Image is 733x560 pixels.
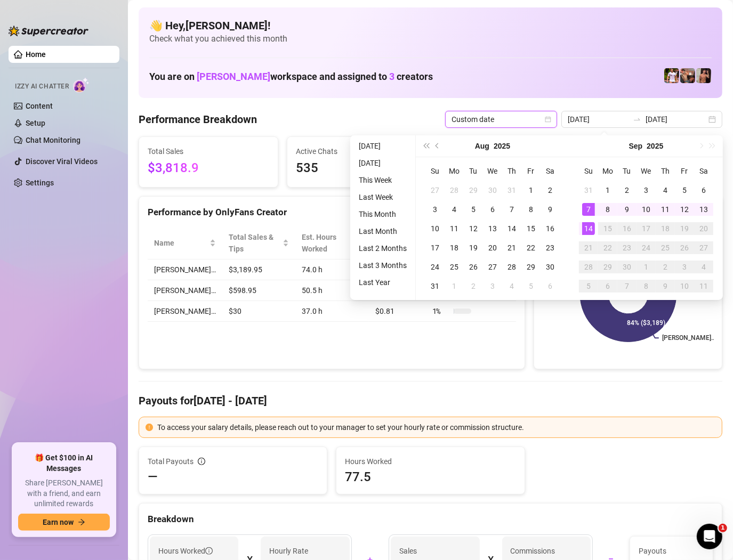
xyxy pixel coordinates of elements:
article: Commissions [511,545,555,557]
div: 28 [582,261,595,273]
button: Choose a month [475,135,489,157]
td: 2025-09-16 [617,219,637,238]
span: Check what you achieved this month [149,33,712,45]
td: 2025-09-01 [598,181,617,200]
h4: Performance Breakdown [139,112,257,127]
td: 2025-08-02 [541,181,560,200]
div: 2 [467,280,480,293]
img: Zach [696,68,711,83]
div: 20 [697,222,710,235]
li: This Month [355,208,411,221]
th: Mo [445,161,464,181]
div: 22 [525,241,537,254]
div: 2 [544,184,557,197]
div: 18 [448,241,461,254]
td: 2025-09-10 [637,200,656,219]
td: $30 [222,301,295,322]
div: 30 [544,261,557,273]
h4: Payouts for [DATE] - [DATE] [139,393,722,408]
input: End date [646,113,706,125]
td: 2025-10-10 [675,277,694,296]
text: [PERSON_NAME]… [662,335,715,342]
span: info-circle [205,547,213,555]
li: Last 3 Months [355,259,411,272]
button: Choose a year [494,135,510,157]
div: 1 [640,261,653,273]
div: 23 [621,241,633,254]
span: 1 [719,524,727,532]
span: Active Chats [296,145,417,157]
div: 21 [505,241,518,254]
div: 1 [601,184,614,197]
li: This Week [355,174,411,186]
span: to [633,115,641,124]
span: Name [154,237,207,249]
td: 2025-08-14 [502,219,521,238]
span: 3 [389,71,394,82]
div: 28 [448,184,461,197]
div: 6 [544,280,557,293]
td: $3,189.95 [222,259,295,280]
div: 3 [678,261,691,273]
button: Choose a month [629,135,643,157]
td: [PERSON_NAME]… [148,301,222,322]
img: Osvaldo [680,68,695,83]
div: 26 [678,241,691,254]
td: 2025-08-05 [464,200,483,219]
td: 2025-09-12 [675,200,694,219]
div: 8 [601,203,614,216]
td: 2025-08-24 [425,257,445,277]
td: 2025-08-20 [483,238,502,257]
td: 2025-08-08 [521,200,541,219]
div: 24 [640,241,653,254]
td: 2025-09-18 [656,219,675,238]
div: 18 [659,222,672,235]
button: Last year (Control + left) [420,135,432,157]
div: 23 [544,241,557,254]
td: 2025-08-27 [483,257,502,277]
td: 2025-08-23 [541,238,560,257]
span: info-circle [198,458,205,465]
span: Hours Worked [345,456,515,467]
td: 2025-08-31 [425,277,445,296]
a: Discover Viral Videos [26,157,98,166]
th: Fr [521,161,541,181]
td: 2025-07-29 [464,181,483,200]
td: 2025-08-11 [445,219,464,238]
td: 2025-08-17 [425,238,445,257]
a: Content [26,102,53,110]
td: 2025-09-06 [694,181,713,200]
td: 2025-10-09 [656,277,675,296]
li: [DATE] [355,140,411,152]
th: Su [425,161,445,181]
a: Setup [26,119,45,127]
td: 2025-09-14 [579,219,598,238]
span: Total Sales & Tips [229,231,280,255]
div: 8 [525,203,537,216]
div: 19 [678,222,691,235]
li: [DATE] [355,157,411,169]
div: Breakdown [148,512,713,526]
div: 4 [697,261,710,273]
span: Custom date [452,111,551,127]
td: 2025-10-06 [598,277,617,296]
th: Name [148,227,222,259]
span: [PERSON_NAME] [197,71,270,82]
th: We [483,161,502,181]
div: 15 [525,222,537,235]
td: 2025-08-22 [521,238,541,257]
th: Tu [617,161,637,181]
div: 28 [505,261,518,273]
td: 2025-09-09 [617,200,637,219]
td: 2025-08-28 [502,257,521,277]
a: Settings [26,178,54,187]
div: 27 [486,261,499,273]
td: 2025-09-22 [598,238,617,257]
div: 16 [621,222,633,235]
td: 2025-07-28 [445,181,464,200]
span: $3,818.9 [148,158,269,178]
div: 25 [659,241,672,254]
td: 2025-09-19 [675,219,694,238]
td: 2025-09-03 [637,181,656,200]
div: 13 [486,222,499,235]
